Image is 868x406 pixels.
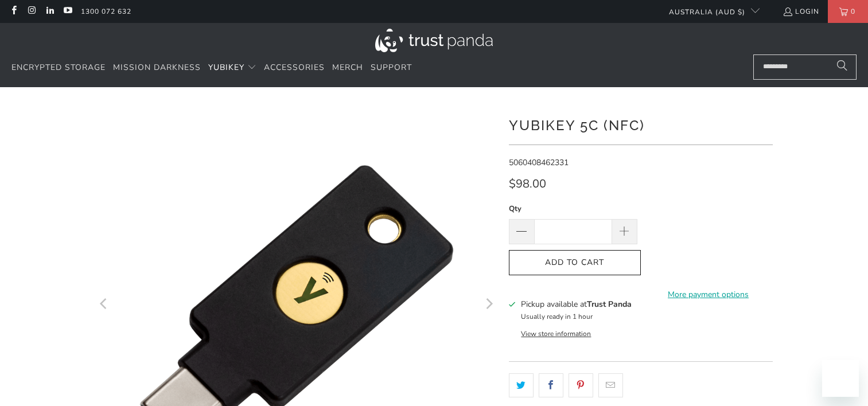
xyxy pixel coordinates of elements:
[539,373,563,397] a: Share this on Facebook
[509,113,773,136] h1: YubiKey 5C (NFC)
[587,299,632,310] b: Trust Panda
[113,54,201,81] a: Mission Darkness
[332,54,363,81] a: Merch
[521,258,629,268] span: Add to Cart
[509,373,534,397] a: Share this on Twitter
[509,202,637,215] label: Qty
[11,54,106,81] a: Encrypted Storage
[63,7,72,16] a: Trust Panda Australia on YouTube
[371,62,412,73] span: Support
[521,312,593,321] small: Usually ready in 1 hour
[569,373,593,397] a: Share this on Pinterest
[753,54,857,80] input: Search...
[375,29,493,52] img: Trust Panda Australia
[9,7,18,16] a: Trust Panda Australia on Facebook
[208,54,256,81] summary: YubiKey
[26,7,36,16] a: Trust Panda Australia on Instagram
[11,62,106,73] span: Encrypted Storage
[783,5,819,18] a: Login
[332,62,363,73] span: Merch
[208,62,244,73] span: YubiKey
[509,157,569,168] span: 5060408462331
[644,288,773,301] a: More payment options
[598,373,623,397] a: Email this to a friend
[11,54,412,81] nav: Translation missing: en.navigation.header.main_nav
[264,54,325,81] a: Accessories
[822,360,859,397] iframe: Button to launch messaging window
[113,62,201,73] span: Mission Darkness
[371,54,412,81] a: Support
[45,7,55,16] a: Trust Panda Australia on LinkedIn
[264,62,325,73] span: Accessories
[828,54,857,80] button: Search
[509,176,546,192] span: $98.00
[521,329,591,338] button: View store information
[521,298,632,310] h3: Pickup available at
[509,250,641,276] button: Add to Cart
[81,5,131,18] a: 1300 072 632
